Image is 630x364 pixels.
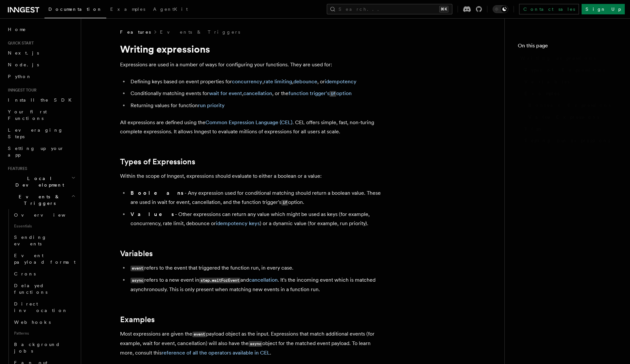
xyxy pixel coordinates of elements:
span: Node.js [8,62,39,67]
p: All expressions are defined using the . CEL offers simple, fast, non-turing complete expressions.... [120,118,382,136]
li: Conditionally matching events for , , or the [129,89,382,98]
strong: Values [131,211,175,217]
a: Events & Triggers [160,29,240,35]
li: - Other expressions can return any value which might be used as keys (for example, concurrency, r... [129,210,382,228]
span: Delayed functions [14,283,47,295]
li: Returning values for function [129,101,382,110]
a: cancellation [249,277,278,283]
code: if [281,200,288,206]
a: Python [5,71,77,82]
span: Your first Functions [8,109,47,121]
a: Node.js [5,59,77,71]
span: Direct invocation [14,301,68,313]
span: Types of Expressions [524,67,605,73]
span: Home [8,26,26,33]
span: Webhooks [14,320,51,325]
span: Documentation [48,7,102,12]
a: debounce [293,78,317,85]
span: Writing expressions [520,55,596,61]
span: Patterns [11,328,77,339]
a: Install the SDK [5,94,77,106]
button: Events & Triggers [5,191,77,209]
span: Setting up your app [8,146,64,157]
a: reference of all the operators available in CEL [162,350,270,356]
a: Types of Expressions [120,157,195,166]
a: idempotency keys [216,220,260,226]
a: Examples [522,88,617,99]
span: Tips [524,125,541,132]
span: Testing out expressions [524,137,610,144]
a: Webhooks [11,316,77,328]
a: wait for event [209,90,242,96]
a: Setting up your app [5,142,77,161]
span: Value Expressions [528,114,599,120]
a: Home [5,24,77,35]
a: Tips [522,123,617,135]
a: idempotency [325,78,357,85]
a: Direct invocation [11,298,77,316]
strong: Booleans [131,190,184,196]
span: Event payload format [14,253,76,265]
a: Sending events [11,231,77,250]
a: Background jobs [11,339,77,357]
a: Testing out expressions [522,135,617,146]
span: Features [120,29,151,35]
span: Essentials [11,221,77,231]
span: AgentKit [153,7,188,12]
span: Quick start [5,41,34,46]
a: Your first Functions [5,106,77,124]
a: Boolean Expressions [526,99,617,111]
span: Install the SDK [8,97,76,103]
span: Background jobs [14,342,60,354]
a: cancellation [243,90,272,96]
a: Contact sales [519,4,579,14]
button: Search...⌘K [327,4,452,14]
a: Event payload format [11,250,77,268]
a: run priority [198,102,225,108]
a: rate limiting [264,78,292,85]
button: Toggle dark mode [493,5,508,13]
code: step.waitForEvent [199,278,240,283]
p: Within the scope of Inngest, expressions should evaluate to either a boolean or a value: [120,172,382,181]
a: Variables [120,249,153,258]
span: Boolean Expressions [528,102,611,108]
kbd: ⌘K [439,6,448,12]
code: async [131,278,144,283]
a: Next.js [5,47,77,59]
code: async [249,341,262,347]
span: Examples [110,7,145,12]
button: Local Development [5,173,77,191]
a: Examples [106,2,149,18]
a: Leveraging Steps [5,124,77,142]
span: Leveraging Steps [8,127,63,139]
li: - Any expression used for conditional matching should return a boolean value. These are used in w... [129,189,382,207]
a: Value Expressions [526,111,617,123]
span: Events & Triggers [5,193,71,207]
a: concurrency [232,78,262,85]
li: refers to a new event in and . It's the incoming event which is matched asynchronously. This is o... [129,275,382,294]
a: function trigger'sifoption [289,90,352,96]
p: Most expressions are given the payload object as the input. Expressions that match additional eve... [120,329,382,357]
a: Examples [120,315,155,324]
li: Defining keys based on event properties for , , , or [129,77,382,86]
span: Features [5,166,27,171]
span: Sending events [14,235,47,246]
li: refers to the event that triggered the function run, in every case. [129,263,382,273]
span: Variables [524,78,569,85]
p: Expressions are used in a number of ways for configuring your functions. They are used for: [120,60,382,69]
a: Variables [522,76,617,88]
a: Writing expressions [518,52,617,64]
a: Crons [11,268,77,280]
span: Local Development [5,175,71,188]
span: Examples [524,90,559,97]
code: event [131,266,144,271]
span: Inngest tour [5,88,37,93]
a: AgentKit [149,2,192,18]
code: event [192,332,206,337]
span: Crons [14,271,36,276]
a: Documentation [44,2,106,18]
h1: Writing expressions [120,43,382,55]
span: Overview [14,212,81,218]
h4: On this page [518,42,617,52]
a: Types of Expressions [522,64,617,76]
